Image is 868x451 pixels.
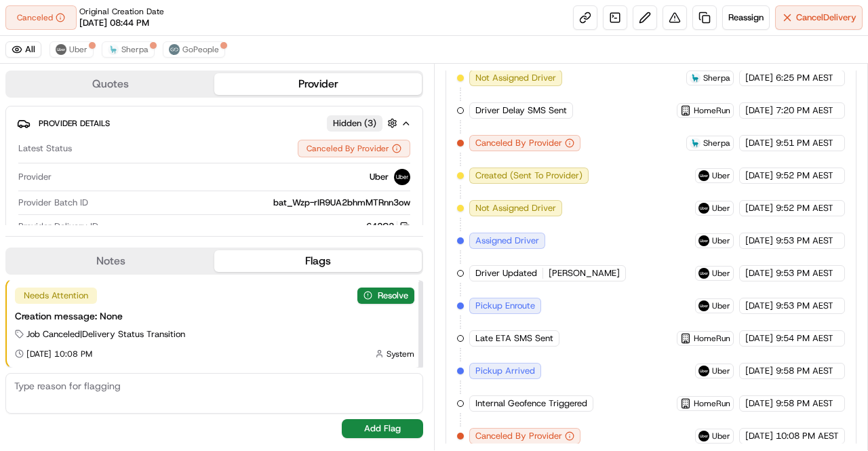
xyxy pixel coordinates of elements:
span: [DATE] [745,104,773,117]
span: 9:58 PM AEST [776,365,833,377]
span: 7:20 PM AEST [776,104,833,117]
img: sherpa_logo.png [690,73,701,83]
button: Canceled [5,5,77,30]
span: Uber [712,366,730,376]
span: Original Creation Date [79,6,164,17]
button: Provider [214,73,422,95]
span: Canceled By Provider [475,137,562,149]
span: GoPeople [182,44,219,55]
span: Pickup Arrived [475,365,535,377]
span: Uber [712,431,730,442]
span: [DATE] [745,202,773,214]
span: Sherpa [121,44,149,55]
div: Needs Attention [15,288,97,304]
span: [DATE] [745,397,773,410]
div: Creation message: None [15,309,414,323]
span: Cancel Delivery [796,12,856,24]
span: [DATE] [745,365,773,377]
button: GoPeople [163,41,225,58]
span: Uber [712,170,730,181]
button: Canceled By Provider [298,140,410,157]
span: HomeRun [694,105,730,116]
button: Uber [50,41,94,58]
button: Add Flag [342,419,423,438]
span: Latest Status [18,142,72,155]
span: Uber [712,235,730,246]
span: 9:53 PM AEST [776,267,833,279]
img: uber-new-logo.jpeg [698,170,709,181]
button: CancelDelivery [775,5,863,30]
button: Provider DetailsHidden (3) [17,112,412,134]
span: 10:08 PM AEST [776,430,839,442]
span: [DATE] [745,300,773,312]
span: [PERSON_NAME] [549,267,620,279]
span: 9:53 PM AEST [776,235,833,247]
span: Internal Geofence Triggered [475,397,587,410]
span: Provider Details [39,118,110,129]
img: uber-new-logo.jpeg [698,235,709,246]
button: Hidden (3) [327,115,401,132]
span: Uber [712,268,730,279]
button: Reassign [722,5,770,30]
button: All [5,41,41,58]
span: 9:52 PM AEST [776,170,833,182]
span: Created (Sent To Provider) [475,170,583,182]
span: 9:58 PM AEST [776,397,833,410]
span: Uber [712,300,730,311]
img: sherpa_logo.png [108,44,119,55]
img: uber-new-logo.jpeg [698,366,709,376]
span: Assigned Driver [475,235,539,247]
span: Provider Delivery ID [18,220,98,233]
button: Notes [7,250,214,272]
span: Sherpa [703,138,730,149]
button: 642C2 [366,220,410,233]
button: Sherpa [102,41,155,58]
button: Flags [214,250,422,272]
span: [DATE] [745,137,773,149]
img: uber-new-logo.jpeg [698,203,709,214]
span: Uber [370,171,389,183]
button: Quotes [7,73,214,95]
span: Provider Batch ID [18,197,88,209]
span: Not Assigned Driver [475,72,556,84]
span: Job Canceled | Delivery Status Transition [26,328,185,340]
span: 9:51 PM AEST [776,137,833,149]
span: 9:53 PM AEST [776,300,833,312]
span: 9:54 PM AEST [776,332,833,345]
span: [DATE] [745,430,773,442]
span: 6:25 PM AEST [776,72,833,84]
span: [DATE] [745,72,773,84]
span: Driver Delay SMS Sent [475,104,567,117]
span: Uber [712,203,730,214]
span: bat_Wzp-rIR9UA2bhmMTRnn3ow [273,197,410,209]
img: uber-new-logo.jpeg [698,300,709,311]
span: [DATE] [745,332,773,345]
span: Late ETA SMS Sent [475,332,553,345]
button: HomeRun [680,398,730,409]
span: Uber [69,44,87,55]
span: [DATE] 08:44 PM [79,17,149,29]
span: [DATE] 10:08 PM [26,349,92,359]
span: HomeRun [694,398,730,409]
span: Sherpa [703,73,730,83]
span: Driver Updated [475,267,537,279]
span: [DATE] [745,267,773,279]
span: Provider [18,171,52,183]
img: uber-new-logo.jpeg [698,268,709,279]
span: System [387,349,414,359]
button: Resolve [357,288,414,304]
span: [DATE] [745,235,773,247]
img: uber-new-logo.jpeg [56,44,66,55]
span: Canceled By Provider [475,430,562,442]
span: [DATE] [745,170,773,182]
img: uber-new-logo.jpeg [394,169,410,185]
span: Pickup Enroute [475,300,535,312]
img: uber-new-logo.jpeg [698,431,709,442]
span: 9:52 PM AEST [776,202,833,214]
span: HomeRun [694,333,730,344]
img: gopeople_logo.png [169,44,180,55]
span: Hidden ( 3 ) [333,117,376,130]
span: Reassign [728,12,764,24]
